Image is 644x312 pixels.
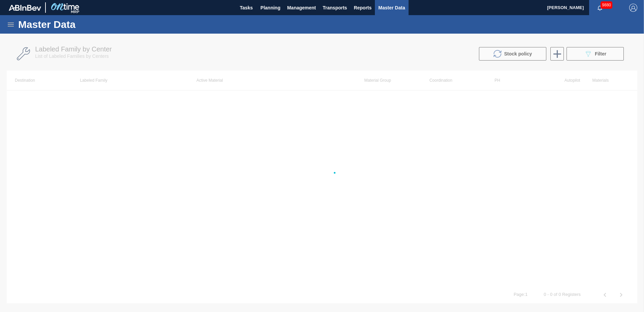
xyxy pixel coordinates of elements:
[378,4,405,12] span: Master Data
[589,3,611,12] button: Notifications
[601,1,612,9] span: 9880
[260,4,280,12] span: Planning
[323,4,347,12] span: Transports
[354,4,372,12] span: Reports
[18,21,138,28] h1: Master Data
[287,4,316,12] span: Management
[9,5,41,11] img: TNhmsLtSVTkK8tSr43FrP2fwEKptu5GPRR3wAAAABJRU5ErkJggg==
[239,4,254,12] span: Tasks
[629,4,637,12] img: Logout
